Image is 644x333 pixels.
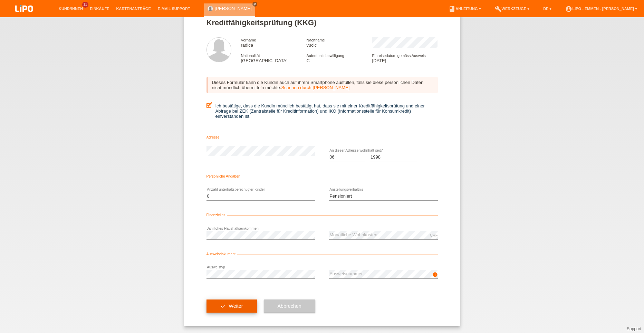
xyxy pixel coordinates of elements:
[206,174,242,178] span: Persönliche Angaben
[215,6,252,11] a: [PERSON_NAME]
[562,7,641,11] a: account_circleLIPO - Emmen - [PERSON_NAME] ▾
[253,2,257,6] i: close
[7,14,41,19] a: LIPO pay
[206,103,438,119] label: Ich bestätige, dass die Kundin mündlich bestätigt hat, dass sie mit einer Kreditfähigkeitsprüfung...
[206,18,438,27] h1: Kreditfähigkeitsprüfung (KKG)
[241,53,307,63] div: [GEOGRAPHIC_DATA]
[627,326,641,331] a: Support
[278,303,301,309] span: Abbrechen
[281,85,349,90] a: Scannen durch [PERSON_NAME]
[252,2,257,7] a: close
[430,233,438,237] div: CHF
[241,38,256,42] span: Vorname
[206,77,438,93] div: Dieses Formular kann die Kundin auch auf ihrem Smartphone ausfüllen, falls sie diese persönlichen...
[449,6,455,12] i: book
[432,272,438,277] i: info
[491,7,533,11] a: buildWerkzeuge ▾
[241,37,307,48] div: radica
[445,7,484,11] a: bookAnleitung ▾
[229,303,243,309] span: Weiter
[372,54,425,58] span: Einreisedatum gemäss Ausweis
[372,53,438,63] div: [DATE]
[565,6,572,12] i: account_circle
[206,252,237,256] span: Ausweisdokument
[206,135,221,139] span: Adresse
[154,7,194,11] a: E-Mail Support
[306,37,372,48] div: vucic
[432,274,438,278] a: info
[264,299,315,313] button: Abbrechen
[86,7,113,11] a: Einkäufe
[495,6,502,12] i: build
[220,303,226,309] i: check
[206,213,227,217] span: Finanzielles
[55,7,86,11] a: Kund*innen
[306,54,344,58] span: Aufenthaltsbewilligung
[306,53,372,63] div: C
[306,38,325,42] span: Nachname
[206,299,257,313] button: check Weiter
[241,54,260,58] span: Nationalität
[82,2,88,8] span: 11
[540,7,555,11] a: DE ▾
[113,7,154,11] a: Kartenanträge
